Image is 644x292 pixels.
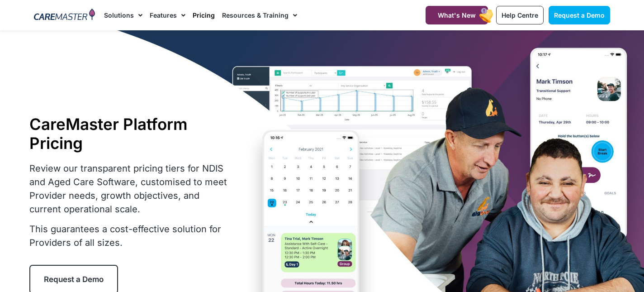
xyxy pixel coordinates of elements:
[549,6,610,24] a: Request a Demo
[438,11,476,19] span: What's New
[29,115,233,153] h1: CareMaster Platform Pricing
[29,162,233,216] p: Review our transparent pricing tiers for NDIS and Aged Care Software, customised to meet Provider...
[502,11,538,19] span: Help Centre
[34,9,95,22] img: CareMaster Logo
[29,222,233,249] p: This guarantees a cost-effective solution for Providers of all sizes.
[426,6,488,24] a: What's New
[496,6,544,24] a: Help Centre
[44,275,104,284] span: Request a Demo
[554,11,605,19] span: Request a Demo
